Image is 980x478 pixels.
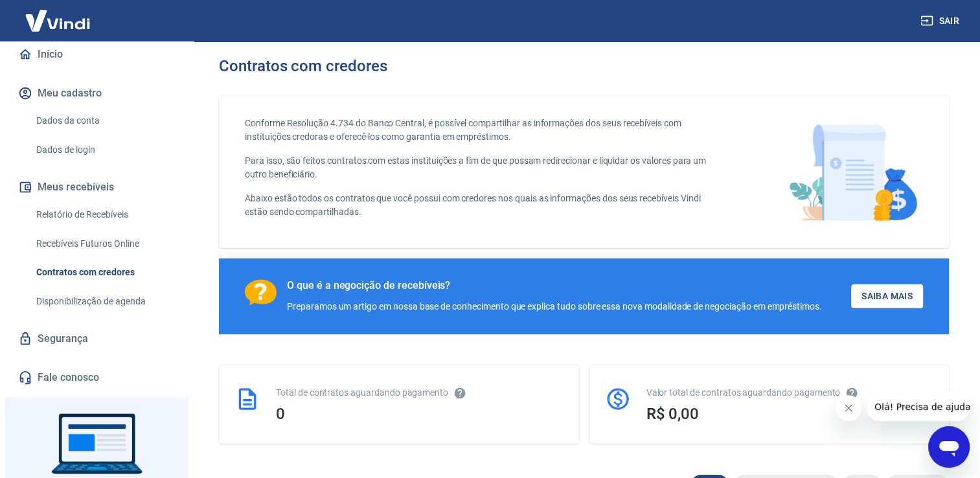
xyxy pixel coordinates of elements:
[219,57,387,75] h3: Contratos com credores
[31,288,178,315] a: Disponibilização de agenda
[851,284,923,308] a: Saiba Mais
[287,300,822,313] div: Preparamos um artigo em nossa base de conhecimento que explica tudo sobre essa nova modalidade de...
[453,387,466,400] svg: Esses contratos não se referem à Vindi, mas sim a outras instituições.
[31,137,178,163] a: Dados de login
[782,117,923,227] img: main-image.9f1869c469d712ad33ce.png
[245,117,720,144] p: Conforme Resolução 4.734 do Banco Central, é possível compartilhar as informações dos seus recebí...
[836,395,861,421] iframe: Fechar mensagem
[245,192,720,219] p: Abaixo estão todos os contratos que você possui com credores nos quais as informações dos seus re...
[31,201,178,228] a: Relatório de Recebíveis
[16,79,178,108] button: Meu cadastro
[646,405,700,423] span: R$ 0,00
[918,9,964,33] button: Sair
[16,1,100,40] img: Vindi
[8,9,109,19] span: Olá! Precisa de ajuda?
[31,259,178,286] a: Contratos com credores
[16,173,178,201] button: Meus recebíveis
[31,108,178,134] a: Dados da conta
[287,279,822,292] div: O que é a negocição de recebíveis?
[928,426,970,468] iframe: Botão para abrir a janela de mensagens
[245,279,277,306] img: Ícone com um ponto de interrogação.
[245,154,720,181] p: Para isso, são feitos contratos com estas instituições a fim de que possam redirecionar e liquida...
[31,231,178,257] a: Recebíveis Futuros Online
[276,386,564,400] div: Total de contratos aguardando pagamento
[845,387,858,400] svg: O valor comprometido não se refere a pagamentos pendentes na Vindi e sim como garantia a outras i...
[16,363,178,392] a: Fale conosco
[646,386,934,400] div: Valor total de contratos aguardando pagamento
[276,405,564,423] div: 0
[867,393,970,421] iframe: Mensagem da empresa
[16,324,178,353] a: Segurança
[16,40,178,69] a: Início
